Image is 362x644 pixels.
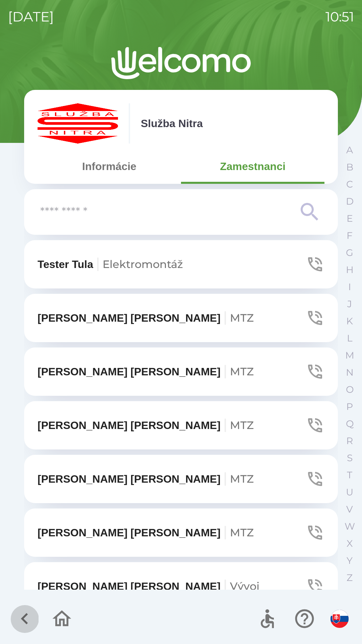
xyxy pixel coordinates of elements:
p: [PERSON_NAME] [PERSON_NAME] [38,471,254,487]
img: Logo [24,47,338,79]
button: [PERSON_NAME] [PERSON_NAME]MTZ [24,294,338,342]
img: c55f63fc-e714-4e15-be12-dfeb3df5ea30.png [38,103,118,144]
button: Zamestnanci [181,154,324,178]
img: sk flag [330,610,349,628]
span: MTZ [230,419,254,432]
p: [PERSON_NAME] [PERSON_NAME] [38,525,254,541]
button: [PERSON_NAME] [PERSON_NAME]MTZ [24,347,338,396]
p: 10:51 [325,7,354,27]
span: Elektromontáž [103,258,183,271]
p: [PERSON_NAME] [PERSON_NAME] [38,310,254,326]
p: [PERSON_NAME] [PERSON_NAME] [38,417,254,433]
button: [PERSON_NAME] [PERSON_NAME]MTZ [24,401,338,449]
p: Tester Tula [38,256,183,272]
p: [PERSON_NAME] [PERSON_NAME] [38,364,254,380]
span: MTZ [230,311,254,324]
button: Informácie [38,154,181,178]
button: [PERSON_NAME] [PERSON_NAME]MTZ [24,508,338,557]
button: [PERSON_NAME] [PERSON_NAME]Vývoj [24,562,338,610]
button: Tester TulaElektromontáž [24,240,338,288]
span: MTZ [230,526,254,539]
span: Vývoj [230,580,259,593]
p: Služba Nitra [141,115,203,131]
button: [PERSON_NAME] [PERSON_NAME]MTZ [24,455,338,503]
p: [DATE] [8,7,54,27]
p: [PERSON_NAME] [PERSON_NAME] [38,578,259,594]
span: MTZ [230,472,254,485]
span: MTZ [230,365,254,378]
